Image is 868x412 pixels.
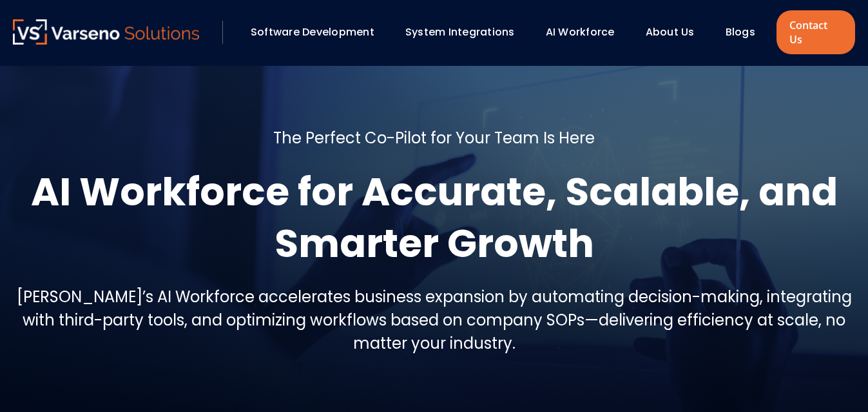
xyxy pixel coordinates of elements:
[719,21,773,43] div: Blogs
[639,21,713,43] div: About Us
[273,127,595,150] h5: The Perfect Co-Pilot for Your Team Is Here
[13,166,855,269] h1: AI Workforce for Accurate, Scalable, and Smarter Growth
[546,25,615,39] a: AI Workforce
[399,21,533,43] div: System Integrations
[13,285,855,355] h5: [PERSON_NAME]’s AI Workforce accelerates business expansion by automating decision-making, integr...
[726,25,755,39] a: Blogs
[13,19,199,45] img: Varseno Solutions – Product Engineering & IT Services
[251,25,374,39] a: Software Development
[405,25,515,39] a: System Integrations
[776,10,855,54] a: Contact Us
[539,21,633,43] div: AI Workforce
[244,21,392,43] div: Software Development
[646,25,695,39] a: About Us
[13,19,199,45] a: Varseno Solutions – Product Engineering & IT Services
